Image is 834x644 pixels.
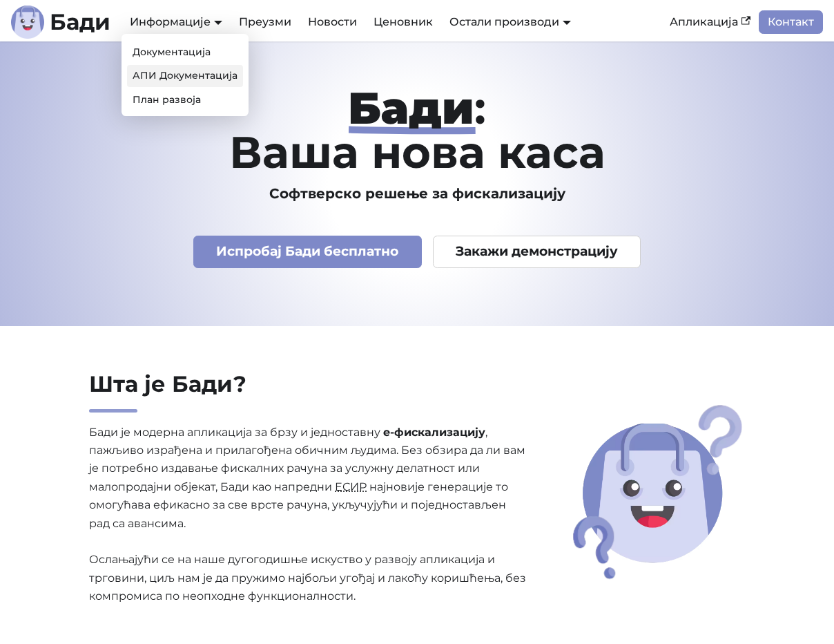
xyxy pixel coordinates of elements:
[11,6,110,39] a: ЛогоБади
[433,236,641,268] a: Закажи демонстрацију
[89,370,526,413] h2: Шта је Бади?
[335,480,367,493] abbr: Електронски систем за издавање рачуна
[127,89,243,111] a: План развоја
[383,426,485,439] strong: е-фискализацију
[127,41,243,63] a: Документација
[130,15,222,28] a: Информације
[50,11,110,33] b: Бади
[89,424,526,606] p: Бади је модерна апликација за брзу и једноставну , пажљиво израђена и прилагођена обичним људима....
[193,236,422,268] a: Испробај Бади бесплатно
[365,10,441,34] a: Ценовник
[759,10,823,34] a: Контакт
[348,81,474,135] strong: Бади
[11,6,44,39] img: Лого
[35,185,799,202] h3: Софтверско решење за фискализацију
[449,15,571,28] a: Остали производи
[127,65,243,86] a: АПИ Документација
[231,10,300,34] a: Преузми
[661,10,759,34] a: Апликација
[300,10,365,34] a: Новости
[569,401,746,583] img: Шта је Бади?
[35,86,799,174] h1: : Ваша нова каса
